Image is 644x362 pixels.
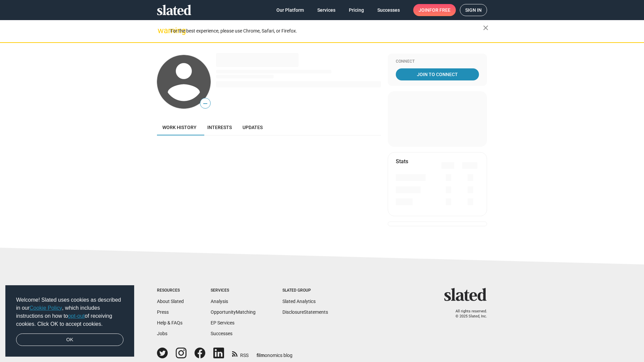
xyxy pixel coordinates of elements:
[429,4,450,16] span: for free
[317,4,335,16] span: Services
[397,68,478,80] span: Join To Connect
[448,309,487,319] p: All rights reserved. © 2025 Slated, Inc.
[282,309,328,315] a: DisclosureStatements
[211,309,256,315] a: OpportunityMatching
[419,4,450,16] span: Join
[5,285,134,357] div: cookieconsent
[211,331,232,336] a: Successes
[211,288,256,293] div: Services
[30,305,62,311] a: Cookie Policy
[211,320,234,325] a: EP Services
[312,4,341,16] a: Services
[16,296,123,328] span: Welcome! Slated uses cookies as described in our , which includes instructions on how to of recei...
[202,119,237,135] a: Interests
[157,119,202,135] a: Work history
[257,353,265,358] span: film
[465,4,482,16] span: Sign in
[157,331,167,336] a: Jobs
[282,299,316,304] a: Slated Analytics
[211,299,228,304] a: Analysis
[68,313,85,319] a: opt-out
[157,299,184,304] a: About Slated
[372,4,405,16] a: Successes
[482,24,490,32] mat-icon: close
[396,158,408,165] mat-card-title: Stats
[158,26,166,35] mat-icon: warning
[243,125,263,130] span: Updates
[377,4,400,16] span: Successes
[232,348,249,359] a: RSS
[343,4,369,16] a: Pricing
[237,119,268,135] a: Updates
[157,288,184,293] div: Resources
[170,26,483,36] div: For the best experience, please use Chrome, Safari, or Firefox.
[271,4,309,16] a: Our Platform
[282,288,328,293] div: Slated Group
[460,4,487,16] a: Sign in
[349,4,364,16] span: Pricing
[157,320,182,325] a: Help & FAQs
[200,99,210,108] span: —
[16,334,123,346] a: dismiss cookie message
[162,125,197,130] span: Work history
[207,125,232,130] span: Interests
[257,347,292,359] a: filmonomics blog
[396,68,479,80] a: Join To Connect
[396,59,479,64] div: Connect
[413,4,456,16] a: Joinfor free
[157,309,169,315] a: Press
[276,4,304,16] span: Our Platform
